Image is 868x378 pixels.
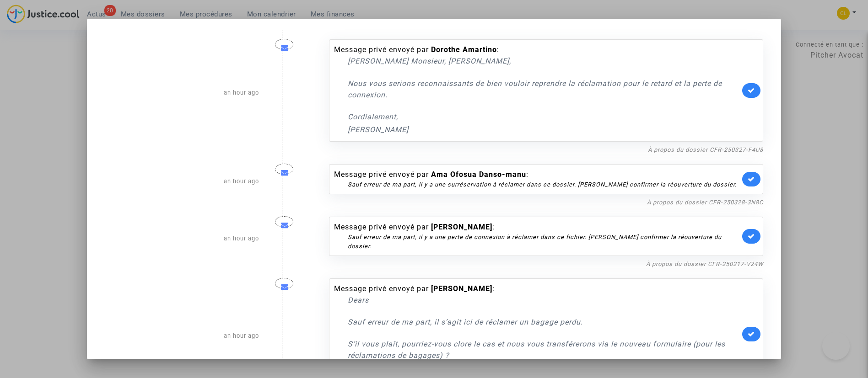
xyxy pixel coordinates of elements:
[98,208,266,269] div: an hour ago
[431,223,492,231] b: [PERSON_NAME]
[334,44,740,135] div: Message privé envoyé par :
[348,338,740,361] p: S’il vous plaît, pourriez-vous clore le cas et nous vous transférerons via le nouveau formulaire ...
[348,124,740,135] p: [PERSON_NAME]
[348,111,740,122] p: Cordialement,
[431,170,526,179] b: Ama Ofosua Danso-manu
[348,180,740,189] div: Sauf erreur de ma part, il y a une surréservation à réclamer dans ce dossier. [PERSON_NAME] confi...
[431,284,492,293] b: [PERSON_NAME]
[348,294,740,306] p: Dears
[334,169,740,189] div: Message privé envoyé par :
[98,155,266,208] div: an hour ago
[348,55,740,67] p: [PERSON_NAME] Monsieur, [PERSON_NAME],
[648,146,763,153] a: À propos du dossier CFR-250327-F4U8
[822,332,850,360] iframe: Help Scout Beacon - Open
[647,199,763,206] a: À propos du dossier CFR-250328-3N8C
[98,30,266,155] div: an hour ago
[348,233,740,251] div: Sauf erreur de ma part, il y a une perte de connexion à réclamer dans ce fichier. [PERSON_NAME] c...
[431,45,497,54] b: Dorothe Amartino
[348,78,740,101] p: Nous vous serions reconnaissants de bien vouloir reprendre la réclamation pour le retard et la pe...
[334,222,740,251] div: Message privé envoyé par :
[646,261,763,267] a: À propos du dossier CFR-250217-V24W
[348,316,740,328] p: Sauf erreur de ma part, il s’agit ici de réclamer un bagage perdu.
